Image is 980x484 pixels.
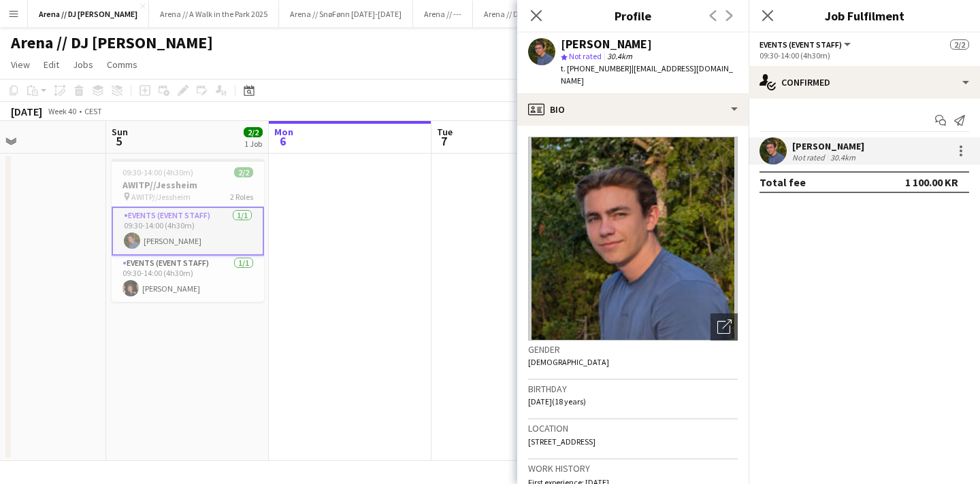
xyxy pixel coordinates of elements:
[110,133,128,149] span: 5
[528,436,595,447] span: [STREET_ADDRESS]
[149,1,279,27] button: Arena // A Walk in the Park 2025
[749,66,980,99] div: Confirmed
[950,39,969,50] span: 2/2
[828,152,858,162] div: 30.4km
[569,51,602,61] span: Not rated
[230,192,253,202] span: 2 Roles
[561,63,733,86] span: | [EMAIL_ADDRESS][DOMAIN_NAME]
[561,38,652,50] div: [PERSON_NAME]
[759,175,806,189] div: Total fee
[517,7,749,24] h3: Profile
[131,192,191,202] span: AWITP//Jessheim
[528,357,609,367] span: [DEMOGRAPHIC_DATA]
[437,126,453,138] span: Tue
[604,51,635,61] span: 30.4km
[905,175,958,189] div: 1 100.00 KR
[11,33,213,53] h1: Arena // DJ [PERSON_NAME]
[112,256,264,302] app-card-role: Events (Event Staff)1/109:30-14:00 (4h30m)[PERSON_NAME]
[528,422,738,434] h3: Location
[28,1,149,27] button: Arena // DJ [PERSON_NAME]
[244,127,263,137] span: 2/2
[244,139,262,149] div: 1 Job
[561,63,632,73] span: t. [PHONE_NUMBER]
[528,383,738,395] h3: Birthday
[45,106,79,116] span: Week 40
[107,58,137,71] span: Comms
[112,207,264,256] app-card-role: Events (Event Staff)1/109:30-14:00 (4h30m)[PERSON_NAME]
[749,7,980,24] h3: Job Fulfilment
[234,167,253,177] span: 2/2
[528,396,586,407] span: [DATE] (18 years)
[792,140,864,152] div: [PERSON_NAME]
[122,167,193,177] span: 09:30-14:00 (4h30m)
[112,179,264,191] h3: AWITP//Jessheim
[44,58,59,71] span: Edit
[73,58,93,71] span: Jobs
[112,126,128,138] span: Sun
[528,137,738,341] img: Crew avatar or photo
[413,1,473,27] button: Arena // ---
[67,56,99,73] a: Jobs
[11,105,42,118] div: [DATE]
[272,133,293,149] span: 6
[473,1,551,27] button: Arena // Diverse
[112,159,264,302] app-job-card: 09:30-14:00 (4h30m)2/2AWITP//Jessheim AWITP//Jessheim2 RolesEvents (Event Staff)1/109:30-14:00 (4...
[792,152,828,162] div: Not rated
[759,39,842,50] span: Events (Event Staff)
[38,56,65,73] a: Edit
[5,56,35,73] a: View
[528,462,738,474] h3: Work history
[517,93,749,126] div: Bio
[710,313,738,341] div: Open photos pop-in
[279,1,413,27] button: Arena // SnøFønn [DATE]-[DATE]
[101,56,143,73] a: Comms
[435,133,453,149] span: 7
[11,58,30,71] span: View
[84,106,102,116] div: CEST
[759,50,969,60] div: 09:30-14:00 (4h30m)
[274,126,293,138] span: Mon
[528,343,738,356] h3: Gender
[759,39,853,50] button: Events (Event Staff)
